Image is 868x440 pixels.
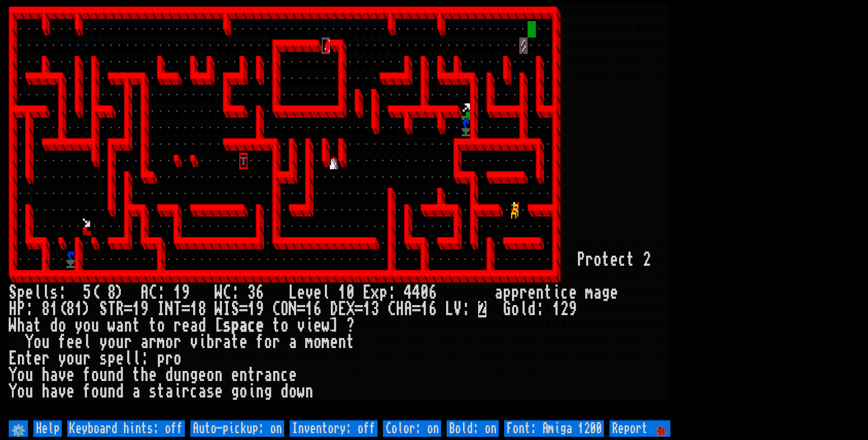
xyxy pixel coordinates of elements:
[231,284,239,301] div: :
[140,350,149,367] div: :
[17,284,25,301] div: p
[33,420,62,437] input: Help
[511,301,519,317] div: o
[75,301,83,317] div: 1
[140,284,149,301] div: A
[99,383,108,400] div: u
[132,350,140,367] div: l
[388,284,396,301] div: :
[173,317,182,334] div: r
[290,420,377,437] input: Inventory: off
[231,334,239,350] div: t
[231,383,239,400] div: g
[190,383,198,400] div: c
[338,334,346,350] div: n
[371,301,379,317] div: 3
[17,367,25,383] div: o
[577,252,585,268] div: P
[42,284,50,301] div: l
[9,284,17,301] div: S
[248,284,256,301] div: 3
[182,383,190,400] div: r
[264,367,272,383] div: a
[256,301,264,317] div: 9
[9,350,17,367] div: E
[58,334,66,350] div: f
[140,367,149,383] div: h
[173,284,182,301] div: 1
[248,367,256,383] div: t
[182,317,190,334] div: e
[223,317,231,334] div: s
[379,284,388,301] div: p
[388,301,396,317] div: C
[215,334,223,350] div: r
[215,367,223,383] div: n
[256,284,264,301] div: 6
[165,383,173,400] div: a
[453,301,462,317] div: V
[108,334,116,350] div: o
[108,367,116,383] div: n
[75,350,83,367] div: u
[42,383,50,400] div: h
[421,301,429,317] div: 1
[157,317,165,334] div: o
[363,301,371,317] div: 1
[50,284,58,301] div: s
[569,301,577,317] div: 9
[264,334,272,350] div: o
[108,350,116,367] div: p
[50,367,58,383] div: a
[132,383,140,400] div: a
[429,301,437,317] div: 6
[91,317,99,334] div: u
[280,301,289,317] div: O
[149,367,157,383] div: e
[404,301,412,317] div: A
[322,284,330,301] div: l
[248,317,256,334] div: c
[25,317,33,334] div: a
[58,350,66,367] div: y
[9,301,17,317] div: H
[99,334,108,350] div: y
[149,317,157,334] div: t
[42,301,50,317] div: 8
[83,301,91,317] div: )
[17,383,25,400] div: o
[330,317,338,334] div: ]
[256,317,264,334] div: e
[173,301,182,317] div: T
[264,383,272,400] div: g
[58,284,66,301] div: :
[610,252,618,268] div: e
[198,317,206,334] div: d
[536,301,544,317] div: :
[17,301,25,317] div: P
[231,317,239,334] div: p
[173,383,182,400] div: i
[609,420,670,437] input: Report 🐞
[305,301,313,317] div: 1
[25,383,33,400] div: u
[239,317,248,334] div: a
[91,383,99,400] div: o
[322,317,330,334] div: w
[561,301,569,317] div: 2
[25,284,33,301] div: e
[248,383,256,400] div: i
[124,350,132,367] div: l
[447,420,499,437] input: Bold: on
[173,367,182,383] div: u
[182,367,190,383] div: n
[50,383,58,400] div: a
[140,301,149,317] div: 9
[116,317,124,334] div: a
[289,383,297,400] div: o
[25,334,33,350] div: Y
[313,317,322,334] div: e
[83,334,91,350] div: l
[83,367,91,383] div: f
[116,334,124,350] div: u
